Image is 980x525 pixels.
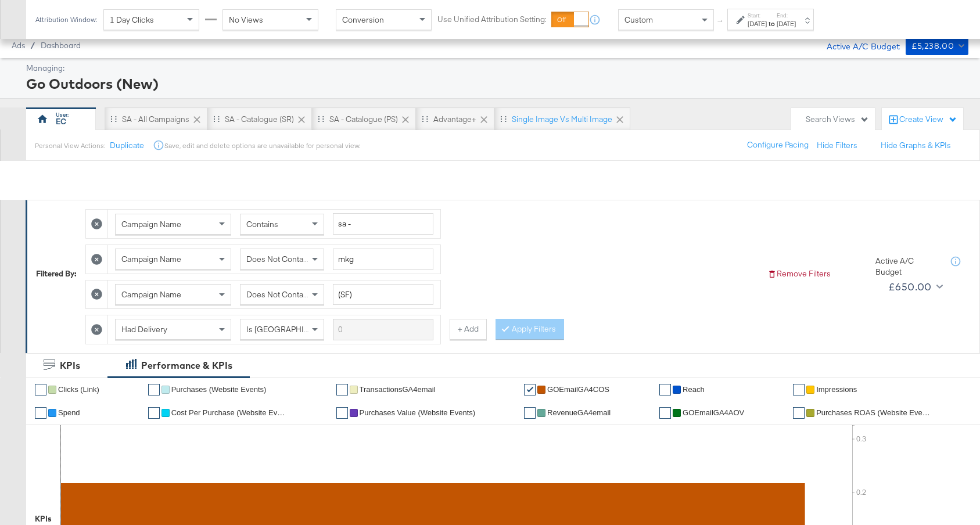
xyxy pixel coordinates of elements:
[148,384,160,395] a: ✔
[246,219,278,229] span: Contains
[35,384,46,395] a: ✔
[342,15,384,25] span: Conversion
[888,278,932,296] div: £650.00
[141,359,232,372] div: Performance & KPIs
[36,268,77,279] div: Filtered By:
[715,20,726,24] span: ↑
[767,19,777,28] strong: to
[60,359,80,372] div: KPIs
[329,114,398,125] div: SA - Catalogue (PS)
[333,213,433,235] input: Enter a search term
[433,114,476,125] div: Advantage+
[884,278,945,296] button: £650.00
[899,114,957,125] div: Create View
[110,140,144,151] button: Duplicate
[814,37,900,54] div: Active A/C Budget
[121,289,181,300] span: Campaign Name
[35,513,52,524] div: KPIs
[659,384,671,395] a: ✔
[547,385,609,394] span: GOEmailGA4COS
[26,74,965,94] div: Go Outdoors (New)
[229,15,263,25] span: No Views
[164,141,360,150] div: Save, edit and delete options are unavailable for personal view.
[500,116,507,122] div: Drag to reorder tab
[225,114,294,125] div: SA - Catalogue (SR)
[121,254,181,264] span: Campaign Name
[806,114,869,125] div: Search Views
[110,116,117,122] div: Drag to reorder tab
[41,41,81,50] a: Dashboard
[246,254,310,264] span: Does Not Contain
[793,407,805,419] a: ✔
[816,385,857,394] span: Impressions
[422,116,428,122] div: Drag to reorder tab
[739,135,817,156] button: Configure Pacing
[906,37,968,55] button: £5,238.00
[911,39,954,53] div: £5,238.00
[148,407,160,419] a: ✔
[683,385,705,394] span: Reach
[524,384,536,395] a: ✔
[171,408,288,417] span: Cost Per Purchase (Website Events)
[333,284,433,305] input: Enter a search term
[333,249,433,270] input: Enter a search term
[110,15,154,25] span: 1 Day Clicks
[360,385,436,394] span: TransactionsGA4email
[777,12,796,19] label: End:
[748,19,767,28] div: [DATE]
[748,12,767,19] label: Start:
[437,14,547,25] label: Use Unified Attribution Setting:
[318,116,324,122] div: Drag to reorder tab
[56,116,66,127] div: EC
[35,16,98,24] div: Attribution Window:
[171,385,267,394] span: Purchases (Website Events)
[767,268,831,279] button: Remove Filters
[624,15,653,25] span: Custom
[35,407,46,419] a: ✔
[213,116,220,122] div: Drag to reorder tab
[524,407,536,419] a: ✔
[512,114,612,125] div: Single Image vs Multi Image
[683,408,744,417] span: GOEmailGA4AOV
[659,407,671,419] a: ✔
[816,408,932,417] span: Purchases ROAS (Website Events)
[777,19,796,28] div: [DATE]
[881,140,951,151] button: Hide Graphs & KPIs
[26,63,965,74] div: Managing:
[336,407,348,419] a: ✔
[793,384,805,395] a: ✔
[25,41,41,50] span: /
[450,319,487,340] button: + Add
[121,219,181,229] span: Campaign Name
[817,140,857,151] button: Hide Filters
[875,256,939,277] div: Active A/C Budget
[336,384,348,395] a: ✔
[12,41,25,50] span: Ads
[58,408,80,417] span: Spend
[122,114,189,125] div: SA - All Campaigns
[35,141,105,150] div: Personal View Actions:
[121,324,167,335] span: Had Delivery
[360,408,476,417] span: Purchases Value (Website Events)
[246,289,310,300] span: Does Not Contain
[547,408,611,417] span: RevenueGA4email
[58,385,99,394] span: Clicks (Link)
[246,324,335,335] span: Is [GEOGRAPHIC_DATA]
[333,319,433,340] input: Enter a search term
